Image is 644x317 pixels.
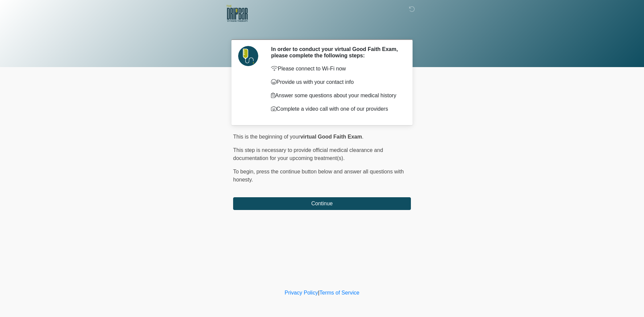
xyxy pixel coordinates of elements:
p: Provide us with your contact info [271,78,401,86]
p: Complete a video call with one of our providers [271,105,401,113]
h1: ‎ ‎ ‎ [228,24,416,37]
span: This is the beginning of your [233,134,300,140]
strong: virtual Good Faith Exam [300,134,362,140]
img: The DRIPBaR Lee's Summit Logo [226,5,248,22]
p: Please connect to Wi-Fi now [271,65,401,73]
span: This step is necessary to provide official medical clearance and documentation for your upcoming ... [233,147,383,161]
a: | [318,290,319,296]
a: Terms of Service [319,290,359,296]
img: Agent Avatar [238,46,258,66]
a: Privacy Policy [285,290,318,296]
span: press the continue button below and answer all questions with honesty. [233,169,404,182]
button: Continue [233,197,411,210]
p: Answer some questions about your medical history [271,92,401,100]
h2: In order to conduct your virtual Good Faith Exam, please complete the following steps: [271,46,401,59]
span: . [362,134,363,140]
span: To begin, [233,169,256,174]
